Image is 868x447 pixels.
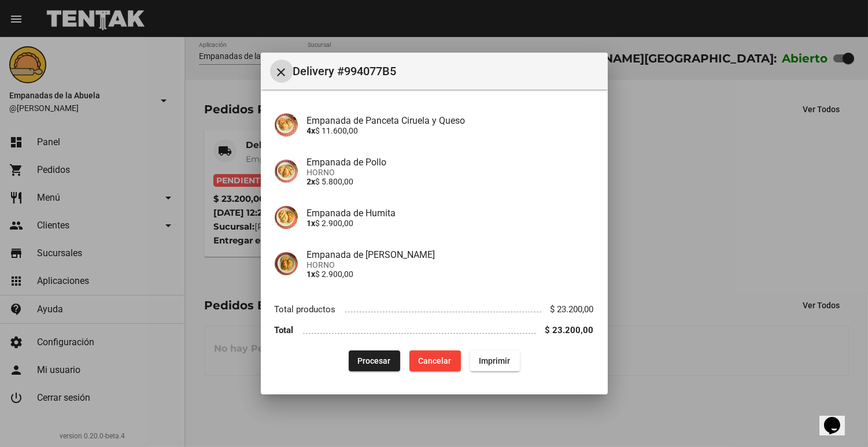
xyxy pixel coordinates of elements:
[307,269,594,279] p: $ 2.900,00
[307,157,594,168] h4: Empanada de Pollo
[307,177,594,186] p: $ 5.800,00
[470,350,520,371] button: Imprimir
[419,356,452,365] span: Cancelar
[307,249,594,260] h4: Empanada de [PERSON_NAME]
[307,208,594,219] h4: Empanada de Humita
[349,350,400,371] button: Procesar
[275,298,594,320] li: Total productos $ 23.200,00
[270,60,293,83] button: Cerrar
[293,62,599,80] span: Delivery #994077B5
[275,160,298,183] img: 10349b5f-e677-4e10-aec3-c36b893dfd64.jpg
[275,113,298,136] img: a07d0382-12a7-4aaa-a9a8-9d363701184e.jpg
[275,252,298,275] img: f753fea7-0f09-41b3-9a9e-ddb84fc3b359.jpg
[307,177,316,186] b: 2x
[409,350,461,371] button: Cancelar
[307,126,594,135] p: $ 11.600,00
[307,126,316,135] b: 4x
[358,356,391,365] span: Procesar
[307,219,316,228] b: 1x
[479,356,511,365] span: Imprimir
[307,168,594,177] span: HORNO
[275,320,594,341] li: Total $ 23.200,00
[307,219,594,228] p: $ 2.900,00
[307,269,316,279] b: 1x
[819,401,856,435] iframe: chat widget
[307,115,594,126] h4: Empanada de Panceta Ciruela y Queso
[275,206,298,229] img: 75ad1656-f1a0-4b68-b603-a72d084c9c4d.jpg
[275,65,289,79] mat-icon: Cerrar
[307,260,594,269] span: HORNO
